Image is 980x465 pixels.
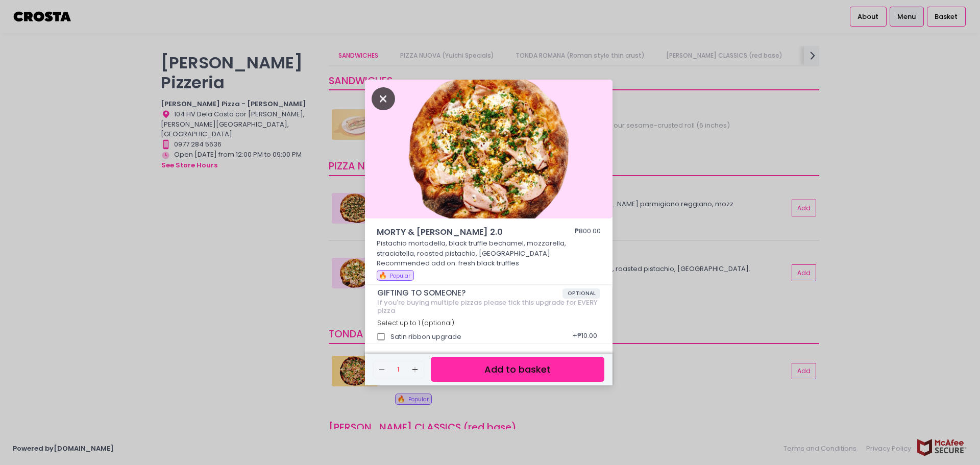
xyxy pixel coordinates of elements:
[569,327,600,347] div: + ₱10.00
[377,288,562,298] span: GIFTING TO SOMEONE?
[431,357,604,382] button: Add to basket
[377,238,601,268] p: Pistachio mortadella, black truffle bechamel, mozzarella, straciatella, roasted pistachio, [GEOGR...
[379,271,387,280] span: 🔥
[372,93,395,103] button: Close
[390,272,410,280] span: Popular
[575,226,601,238] div: ₱800.00
[377,299,601,314] div: If you're buying multiple pizzas please tick this upgrade for EVERY pizza
[377,226,545,238] span: MORTY & [PERSON_NAME] 2.0
[365,80,612,218] img: MORTY & ELLA 2.0
[377,319,454,327] span: Select up to 1 (optional)
[562,288,601,299] span: OPTIONAL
